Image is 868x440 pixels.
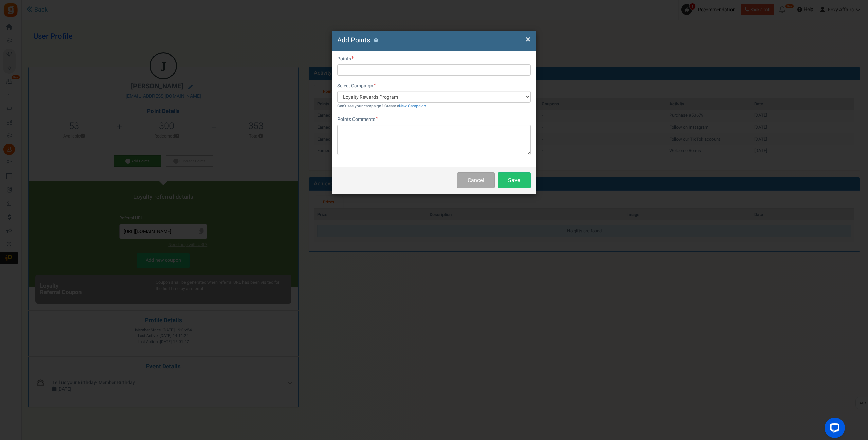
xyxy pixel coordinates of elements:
[337,116,378,123] label: Points Comments
[337,82,376,89] label: Select Campaign
[457,172,495,188] button: Cancel
[337,35,370,45] span: Add Points
[498,172,531,188] button: Save
[337,103,426,109] small: Can't see your campaign? Create a
[337,56,354,62] label: Points
[526,33,530,46] span: ×
[399,103,426,109] a: New Campaign
[374,38,378,43] button: ?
